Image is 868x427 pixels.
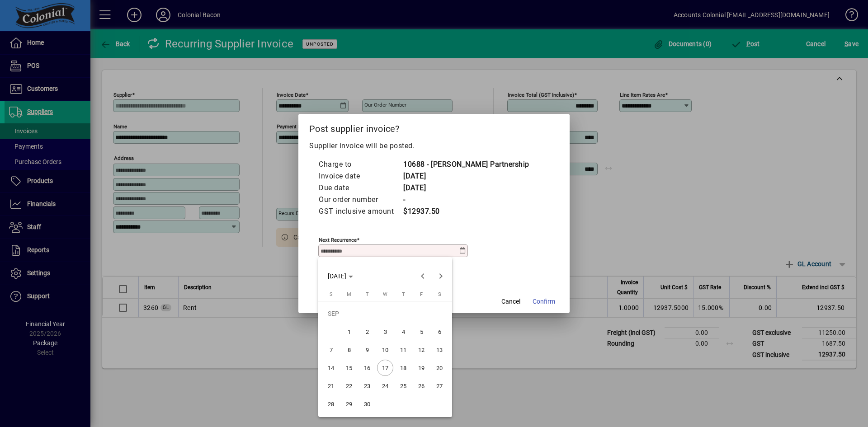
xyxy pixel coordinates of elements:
[430,377,448,395] button: Sat Sep 27 2025
[395,378,411,394] span: 25
[431,324,448,340] span: 6
[438,291,441,297] span: S
[347,291,351,297] span: M
[431,378,448,394] span: 27
[341,360,357,376] span: 15
[420,291,423,297] span: F
[402,291,405,297] span: T
[358,377,376,395] button: Tue Sep 23 2025
[376,359,394,377] button: Wed Sep 17 2025
[323,342,339,358] span: 7
[358,359,376,377] button: Tue Sep 16 2025
[412,341,430,359] button: Fri Sep 12 2025
[324,268,357,284] button: Choose month and year
[340,323,358,341] button: Mon Sep 01 2025
[322,359,340,377] button: Sun Sep 14 2025
[322,341,340,359] button: Sun Sep 07 2025
[341,396,357,412] span: 29
[413,360,429,376] span: 19
[322,395,340,413] button: Sun Sep 28 2025
[430,341,448,359] button: Sat Sep 13 2025
[340,395,358,413] button: Mon Sep 29 2025
[322,305,448,323] td: SEP
[323,378,339,394] span: 21
[413,324,429,340] span: 5
[359,378,375,394] span: 23
[395,342,411,358] span: 11
[412,359,430,377] button: Fri Sep 19 2025
[359,342,375,358] span: 9
[323,396,339,412] span: 28
[377,360,393,376] span: 17
[376,323,394,341] button: Wed Sep 03 2025
[394,323,412,341] button: Thu Sep 04 2025
[340,359,358,377] button: Mon Sep 15 2025
[394,359,412,377] button: Thu Sep 18 2025
[341,342,357,358] span: 8
[330,291,333,297] span: S
[394,341,412,359] button: Thu Sep 11 2025
[377,324,393,340] span: 3
[341,324,357,340] span: 1
[394,377,412,395] button: Thu Sep 25 2025
[383,291,387,297] span: W
[414,267,432,285] button: Previous month
[377,342,393,358] span: 10
[323,360,339,376] span: 14
[376,377,394,395] button: Wed Sep 24 2025
[432,267,450,285] button: Next month
[430,359,448,377] button: Sat Sep 20 2025
[340,341,358,359] button: Mon Sep 08 2025
[359,396,375,412] span: 30
[328,272,346,280] span: [DATE]
[395,324,411,340] span: 4
[376,341,394,359] button: Wed Sep 10 2025
[340,377,358,395] button: Mon Sep 22 2025
[358,395,376,413] button: Tue Sep 30 2025
[358,323,376,341] button: Tue Sep 02 2025
[359,324,375,340] span: 2
[412,323,430,341] button: Fri Sep 05 2025
[359,360,375,376] span: 16
[431,342,448,358] span: 13
[431,360,448,376] span: 20
[413,342,429,358] span: 12
[412,377,430,395] button: Fri Sep 26 2025
[377,378,393,394] span: 24
[358,341,376,359] button: Tue Sep 09 2025
[366,291,369,297] span: T
[341,378,357,394] span: 22
[322,377,340,395] button: Sun Sep 21 2025
[430,323,448,341] button: Sat Sep 06 2025
[395,360,411,376] span: 18
[413,378,429,394] span: 26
